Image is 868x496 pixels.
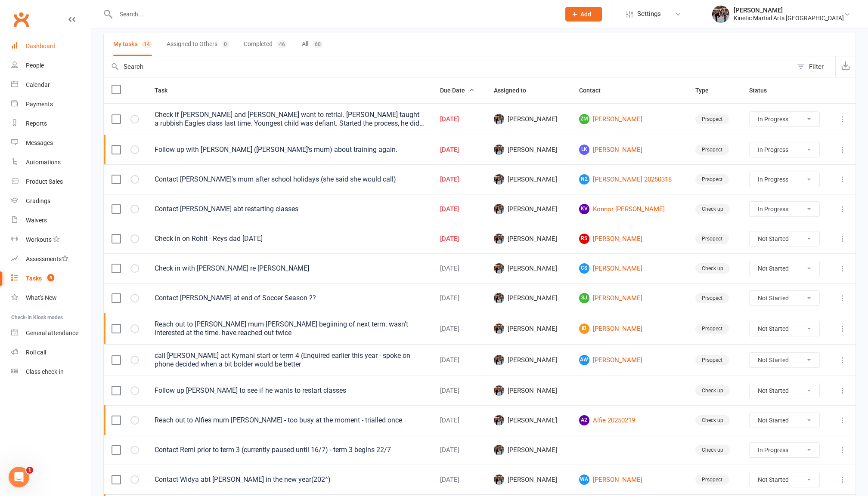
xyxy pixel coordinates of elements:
a: Tasks 5 [11,269,91,288]
span: AW [579,355,589,365]
div: Contact [PERSON_NAME] at end of Soccer Season ?? [155,294,425,302]
div: Check up [695,204,730,214]
a: Assessments [11,250,91,269]
span: [PERSON_NAME] [494,234,563,244]
div: Reach out to [PERSON_NAME] mum [PERSON_NAME] begiining of next term. wasn't interested at the tim... [155,320,425,337]
div: Follow up with [PERSON_NAME] ([PERSON_NAME]'s mum) about training again. [155,145,425,154]
a: LK[PERSON_NAME] [579,145,680,155]
div: Messages [26,139,53,146]
div: 14 [142,40,152,48]
div: Gradings [26,197,50,204]
a: N2[PERSON_NAME] 20250318 [579,174,680,185]
input: Search... [113,8,554,20]
div: [DATE] [440,295,478,302]
span: Status [749,87,776,94]
div: Contact [PERSON_NAME] abt restarting classes [155,205,425,213]
span: [PERSON_NAME] [494,355,563,365]
a: Dashboard [11,37,91,56]
img: Kendal Louis [494,145,504,155]
div: [DATE] [440,387,478,394]
button: Assigned to Others0 [167,33,229,56]
a: Gradings [11,191,91,211]
div: Automations [26,159,61,166]
div: Contact Remi prior to term 3 (currently paused until 16/7) - term 3 begins 22/7 [155,446,425,454]
a: Payments [11,95,91,114]
img: Kendal Louis [494,263,504,274]
div: Reach out to Alfies mum [PERSON_NAME] - too busy at the moment - trialled once [155,416,425,425]
div: Reports [26,120,47,127]
div: What's New [26,294,57,301]
a: WA[PERSON_NAME] [579,474,680,485]
div: Contact [PERSON_NAME]'s mum after school holidays (she said she would call) [155,175,425,184]
img: Kendal Louis [494,293,504,303]
div: Class check-in [26,368,64,375]
a: A2Alfie 20250219 [579,415,680,425]
div: Check up [695,263,730,274]
div: Check up [695,445,730,455]
a: Messages [11,133,91,153]
span: IB [579,323,589,334]
div: Dashboard [26,43,56,49]
div: 0 [222,40,229,48]
div: Check if [PERSON_NAME] and [PERSON_NAME] want to retrial. [PERSON_NAME] taught a rubbish Eagles c... [155,111,425,128]
div: Prsopect [695,174,729,185]
a: Roll call [11,343,91,362]
a: People [11,56,91,75]
button: Status [749,85,776,96]
div: Kinetic Martial Arts [GEOGRAPHIC_DATA] [734,14,844,22]
span: [PERSON_NAME] [494,204,563,214]
a: Product Sales [11,172,91,191]
a: ZM[PERSON_NAME] [579,114,680,124]
div: Roll call [26,349,46,356]
button: Due Date [440,85,474,96]
img: Kendal Louis [494,174,504,185]
button: All60 [302,33,323,56]
img: thumb_image1665806850.png [712,6,729,23]
span: [PERSON_NAME] [494,174,563,185]
div: [DATE] [440,357,478,364]
input: Search [104,56,793,77]
img: Kendal Louis [494,234,504,244]
span: LK [579,145,589,155]
a: Waivers [11,211,91,230]
img: Kendal Louis [494,323,504,334]
div: Prsopect [695,293,729,303]
div: [DATE] [440,265,478,272]
span: [PERSON_NAME] [494,293,563,303]
span: [PERSON_NAME] [494,263,563,274]
a: What's New [11,288,91,308]
span: ZM [579,114,589,124]
img: Kendal Louis [494,385,504,396]
span: Add [580,11,591,18]
div: 60 [313,40,323,48]
div: call [PERSON_NAME] act Kymani start or term 4 (Enquired earlier this year - spoke on phone decide... [155,351,425,369]
span: A2 [579,415,589,425]
a: SJ[PERSON_NAME] [579,293,680,303]
a: Class kiosk mode [11,362,91,382]
span: [PERSON_NAME] [494,474,563,485]
span: [PERSON_NAME] [494,323,563,334]
button: Completed46 [244,33,287,56]
a: Clubworx [10,9,32,30]
div: Check in with [PERSON_NAME] re [PERSON_NAME] [155,264,425,273]
span: 1 [26,467,33,474]
button: Assigned to [494,85,536,96]
iframe: Intercom live chat [9,467,29,487]
div: 46 [277,40,287,48]
a: RS[PERSON_NAME] [579,234,680,244]
span: Assigned to [494,87,536,94]
button: Contact [579,85,610,96]
div: [DATE] [440,116,478,123]
span: [PERSON_NAME] [494,145,563,155]
a: Workouts [11,230,91,250]
span: Settings [637,4,661,24]
div: [DATE] [440,417,478,424]
a: Reports [11,114,91,133]
a: CS[PERSON_NAME] [579,263,680,274]
div: Prsopect [695,145,729,155]
img: Kendal Louis [494,355,504,365]
div: Prsopect [695,355,729,365]
a: Automations [11,153,91,172]
span: Due Date [440,87,474,94]
img: Kendal Louis [494,474,504,485]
